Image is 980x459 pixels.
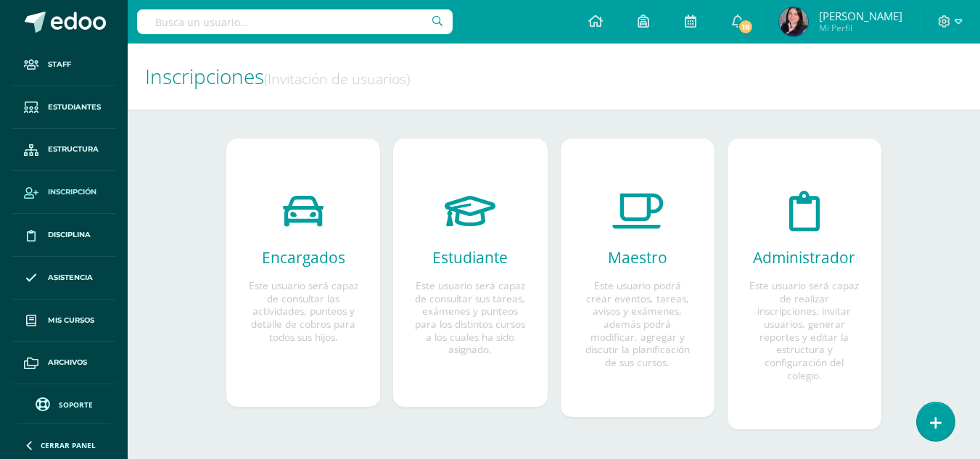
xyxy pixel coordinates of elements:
[819,9,902,23] span: [PERSON_NAME]
[59,400,93,410] span: Soporte
[779,7,808,36] img: d5e06c0e5c60f8cb8d69cae07b21a756.png
[48,186,96,198] span: Inscripción
[12,44,116,86] a: Staff
[137,9,453,34] input: Busca un usuario...
[41,440,96,450] span: Cerrar panel
[248,247,358,268] h2: Encargados
[727,138,882,430] a: AdministradorEste usuario será capaz de realizar inscripciones, invitar usuarios, generar reporte...
[248,279,358,343] p: Este usuario será capaz de consultar las actividades, punteos y detalle de cobros para todos sus ...
[48,357,87,368] span: Archivos
[48,272,93,284] span: Asistencia
[415,247,525,268] h2: Estudiante
[12,171,116,214] a: Inscripción
[392,138,548,408] a: EstudianteEste usuario será capaz de consultar sus tareas, exámenes y punteos para los distintos ...
[48,59,71,70] span: Staff
[749,279,860,381] p: Este usuario será capaz de realizar inscripciones, invitar usuarios, generar reportes y editar la...
[12,342,116,384] a: Archivos
[48,315,94,326] span: Mis cursos
[12,299,116,342] a: Mis cursos
[48,102,101,113] span: Estudiantes
[48,229,91,241] span: Disciplina
[415,279,525,356] p: Este usuario será capaz de consultar sus tareas, exámenes y punteos para los distintos cursos a l...
[48,144,99,155] span: Estructura
[12,257,116,299] a: Asistencia
[749,247,860,268] h2: Administrador
[12,129,116,172] a: Estructura
[582,279,693,369] p: Este usuario podrá crear eventos, tareas, avisos y exámenes, además podrá modificar, agregar y di...
[12,214,116,257] a: Disciplina
[17,394,110,413] a: Soporte
[819,22,902,34] span: Mi Perfil
[145,62,264,90] a: Inscripciones
[582,247,693,268] h2: Maestro
[560,138,715,418] a: MaestroEste usuario podrá crear eventos, tareas, avisos y exámenes, además podrá modificar, agreg...
[264,69,410,88] span: (Invitación de usuarios)
[738,19,754,35] span: 18
[226,138,381,408] a: EncargadosEste usuario será capaz de consultar las actividades, punteos y detalle de cobros para ...
[12,86,116,129] a: Estudiantes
